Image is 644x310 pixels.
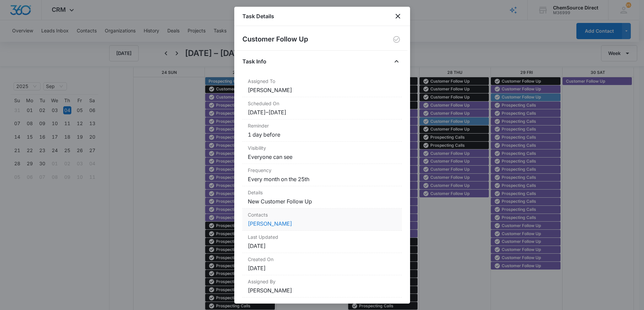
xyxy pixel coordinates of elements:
dt: Assigned By [248,278,397,285]
dd: [DATE] – [DATE] [248,108,397,116]
dd: New Customer Follow Up [248,197,397,205]
div: Created On[DATE] [242,253,402,275]
dt: Frequency [248,167,397,174]
div: Assigned By[PERSON_NAME] [242,275,402,298]
h2: Customer Follow Up [242,34,308,45]
dd: Everyone can see [248,153,397,161]
dd: [DATE] [248,264,397,272]
div: FrequencyEvery month on the 25th [242,164,402,186]
button: Close [391,56,402,67]
dt: Last Updated [248,233,397,241]
div: Last Updated[DATE] [242,231,402,253]
dd: [DATE] [248,242,397,250]
div: DetailsNew Customer Follow Up [242,186,402,208]
div: Contacts[PERSON_NAME] [242,208,402,231]
dt: Details [248,189,397,196]
dd: Every month on the 25th [248,175,397,183]
dd: 1 day before [248,131,397,139]
dd: [PERSON_NAME] [248,86,397,94]
dt: Reminder [248,122,397,129]
a: [PERSON_NAME] [248,220,292,227]
div: VisibilityEveryone can see [242,142,402,164]
dt: Contacts [248,211,397,218]
div: Assigned To[PERSON_NAME] [242,75,402,97]
div: Reminder1 day before [242,119,402,142]
button: close [394,12,402,20]
h1: Task Details [242,12,274,20]
dt: Scheduled On [248,100,397,107]
div: Scheduled On[DATE]–[DATE] [242,97,402,119]
dd: [PERSON_NAME] [248,286,397,294]
dt: Assigned To [248,78,397,85]
h4: Task Info [242,57,266,65]
dt: Visibility [248,144,397,151]
dt: Created On [248,256,397,263]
